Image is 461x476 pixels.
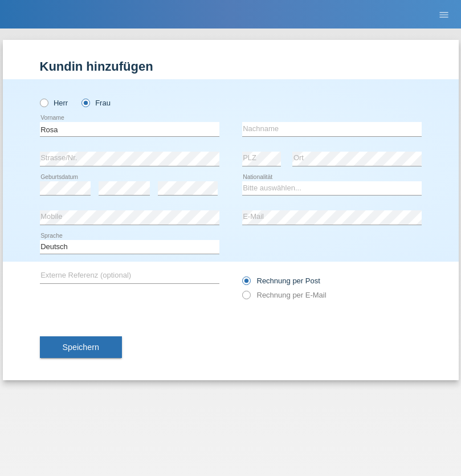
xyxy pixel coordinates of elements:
input: Rechnung per E-Mail [242,291,250,305]
span: Speichern [63,343,99,352]
button: Speichern [40,336,122,358]
i: menu [438,9,450,21]
h1: Kundin hinzufügen [40,59,422,74]
input: Frau [81,99,89,106]
a: menu [433,11,455,18]
label: Rechnung per Post [242,276,320,285]
label: Rechnung per E-Mail [242,291,327,299]
label: Frau [81,99,111,107]
input: Herr [40,99,47,106]
input: Rechnung per Post [242,276,250,291]
label: Herr [40,99,68,107]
